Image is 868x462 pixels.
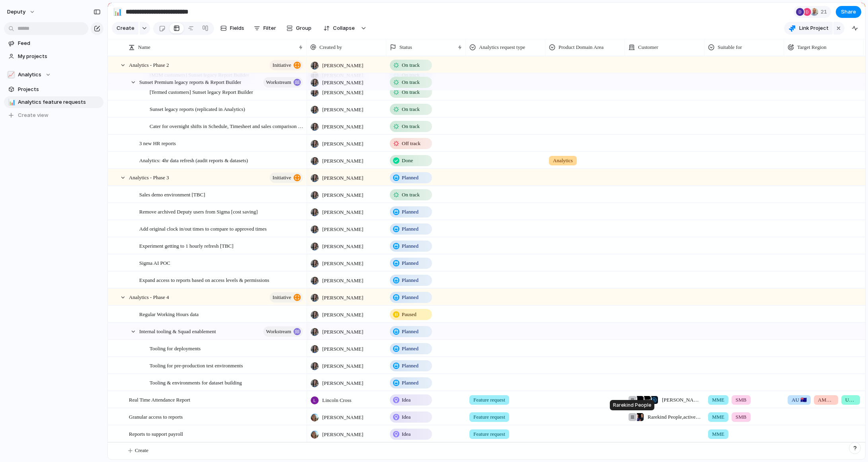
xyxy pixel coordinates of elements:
button: initiative [270,60,303,70]
button: Create view [4,109,103,121]
span: Sigma AI POC [139,258,170,267]
span: Planned [402,379,418,387]
button: Create [112,22,138,35]
button: workstream [263,77,303,87]
span: Planned [402,259,418,267]
span: Create [117,24,134,32]
button: Collapse [319,22,359,35]
span: [PERSON_NAME] [322,243,363,250]
button: Fields [217,22,247,35]
span: Experiment getting to 1 hourly refresh [TBC] [139,241,234,250]
button: initiative [270,292,303,303]
button: 📈Analytics [4,69,103,81]
span: [PERSON_NAME] Hotel Group , Ventia NSW WofG Cleaning , Eucalytpus , The Boring Company , [PERSON_... [662,396,701,404]
span: Idea [402,396,411,404]
span: On track [402,88,420,96]
span: [PERSON_NAME] [322,225,363,233]
span: On track [402,61,420,69]
span: [PERSON_NAME] [322,140,363,148]
span: Collapse [333,24,355,32]
span: Target Region [797,43,827,51]
div: 📊 [8,98,14,107]
span: [PERSON_NAME] [322,379,363,387]
span: [PERSON_NAME] [322,62,363,70]
span: workstream [266,326,291,337]
a: Projects [4,83,103,95]
span: On track [402,78,420,86]
span: Tooling for deployments [150,344,200,353]
span: Cater for overnight shifts in Schedule, Timesheet and sales comparison report [150,121,304,130]
button: 📊 [7,98,15,106]
span: [PERSON_NAME] [322,123,363,131]
span: [PERSON_NAME] [322,277,363,285]
span: Analytics: 4hr data refresh (audit reports & datasets) [139,155,248,165]
span: [Termed customers] Sunset legacy Report Builder [150,87,253,96]
span: Link Project [799,24,829,32]
button: Share [836,6,861,18]
span: Feature request [473,396,505,404]
span: Sales demo environment [TBC] [139,190,205,199]
span: initiative [272,292,291,303]
button: Filter [251,22,279,35]
span: Sunset legacy reports (replicated in Analytics) [150,104,245,113]
span: Planned [402,174,418,182]
span: Tooling & environments for dataset building [150,378,242,387]
span: Off track [402,140,420,148]
span: On track [402,105,420,113]
button: deputy [4,6,39,18]
span: Projects [18,85,101,93]
span: [PERSON_NAME] [322,345,363,353]
span: Paused [402,311,416,318]
span: Reports to support payroll [129,429,183,438]
span: Analytics - Phase 2 [129,60,169,69]
div: 📊 [113,6,122,17]
span: On track [402,122,420,130]
span: Fields [230,24,244,32]
span: [PERSON_NAME] [322,191,363,199]
span: Planned [402,328,418,336]
span: Internal tooling & Squad enablement [139,326,216,336]
span: Name [138,43,150,51]
span: Planned [402,242,418,250]
button: workstream [263,326,303,337]
span: 3 new HR reports [139,138,176,148]
span: Analytics [18,71,41,79]
span: Done [402,157,413,165]
span: [PERSON_NAME] [322,260,363,268]
button: Link Project [784,22,833,35]
span: Feature request [473,430,505,438]
a: My projects [4,50,103,62]
button: 📊 [111,6,124,18]
span: Granular access to reports [129,412,183,421]
span: [PERSON_NAME] [322,294,363,302]
span: Analytics feature requests [18,98,101,106]
span: Analytics - Phase 4 [129,292,169,301]
span: Planned [402,208,418,216]
span: deputy [7,8,25,16]
span: Real Time Attendance Report [129,395,190,404]
span: AMER 🇺🇸 [818,396,834,404]
a: Feed [4,37,103,49]
span: Add original clock in/out times to compare to approved times [139,224,267,233]
span: Filter [263,24,276,32]
span: [PERSON_NAME] [322,157,363,165]
span: initiative [272,172,291,183]
span: Idea [402,413,411,421]
span: Sunset Premium legacy reports & Report Builder [139,77,241,86]
span: Planned [402,345,418,353]
span: Remove archived Deputy users from Sigma [cost saving] [139,207,258,216]
span: Create [135,446,148,454]
div: 📊Analytics feature requests [4,96,103,108]
div: Rarekind People [610,400,654,410]
span: Product Domain Area [559,43,603,51]
span: Lincoln Cross [322,396,351,404]
span: SMB [736,413,746,421]
span: MME [712,396,724,404]
span: MME [712,430,724,438]
span: [PERSON_NAME] [322,431,363,439]
span: MME [712,413,724,421]
button: Group [282,22,315,35]
span: SMB [736,396,746,404]
span: [PERSON_NAME] [322,362,363,370]
span: On track [402,191,420,199]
